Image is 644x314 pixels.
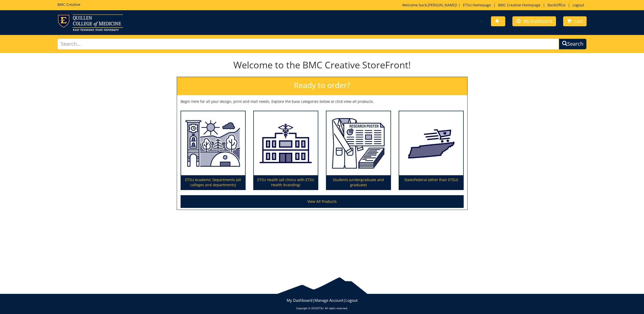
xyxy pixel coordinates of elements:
h2: Ready to order? [177,77,467,95]
a: BackOffice [545,3,568,7]
span: Cart [574,18,583,24]
span: My Dashboard [524,18,552,24]
p: State/Federal (other than ETSU) [399,175,463,190]
img: ETSU logo [57,14,123,31]
p: ETSU Academic Departments (all colleges and departments) [181,175,245,190]
a: Students (undergraduate and graduate) [326,111,390,190]
p: Welcome back, ! | | | | [402,3,587,8]
a: ETSU Academic Departments (all colleges and departments) [181,111,245,190]
a: Logout [570,3,587,7]
a: ETSU Homepage [460,3,494,7]
a: Manage Account [314,298,343,303]
a: ETSU Health (all clinics with ETSU Health branding) [254,111,318,190]
a: ETSU [317,306,323,310]
img: ETSU Academic Departments (all colleges and departments) [181,111,245,175]
a: View All Products [181,195,464,208]
a: Logout [345,298,358,303]
a: BMC Creative Homepage [496,3,543,7]
a: My Dashboard [287,298,312,303]
h1: Welcome to the BMC Creative StoreFront! [177,60,468,70]
a: My Dashboard [512,16,556,26]
a: State/Federal (other than ETSU) [399,111,463,190]
img: ETSU Health (all clinics with ETSU Health branding) [254,111,318,175]
input: Search... [57,39,559,49]
img: Students (undergraduate and graduate) [326,111,390,175]
button: Search [559,39,587,49]
a: Cart [563,16,587,26]
p: ETSU Health (all clinics with ETSU Health branding) [254,175,318,190]
a: [PERSON_NAME] [428,3,456,7]
p: Students (undergraduate and graduate) [326,175,390,190]
h5: BMC Creative [57,3,80,6]
p: Begin here for all your design, print and mail needs. Explore the base categories below or click ... [181,99,464,104]
img: State/Federal (other than ETSU) [399,111,463,175]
